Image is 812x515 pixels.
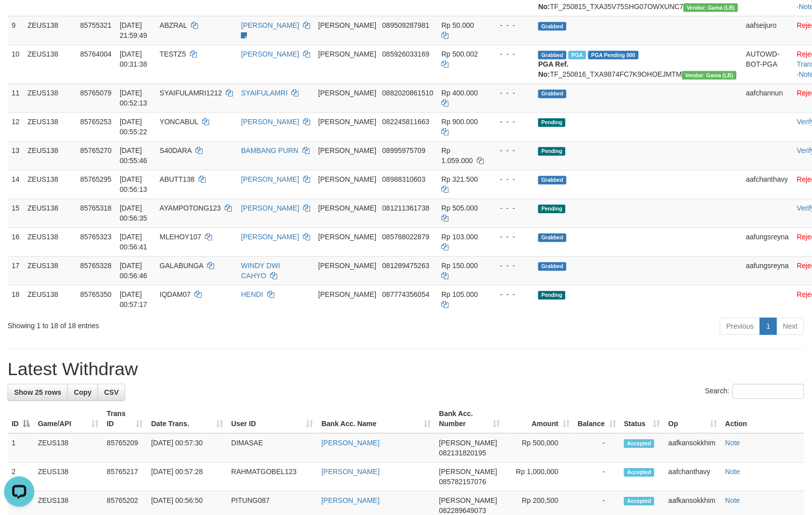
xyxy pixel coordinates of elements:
td: ZEUS138 [24,170,76,198]
span: Copy 085926033169 to clipboard [382,50,429,58]
span: Copy 085782157076 to clipboard [439,478,486,486]
span: Pending [538,204,566,213]
td: Rp 500,000 [504,433,574,462]
span: ABUTT138 [160,175,194,183]
span: [DATE] 00:55:46 [120,146,147,165]
span: S40DARA [160,146,191,154]
div: - - - [492,261,531,271]
span: MLEHOY107 [160,233,201,241]
a: Copy [67,384,98,401]
a: BAMBANG PURN [241,146,299,154]
span: Grabbed [538,176,567,184]
span: [PERSON_NAME] [318,50,376,58]
span: Vendor URL: https://dashboard.q2checkout.com/secure [684,3,738,12]
span: [PERSON_NAME] [439,496,497,504]
td: aafchanthavy [742,170,793,198]
span: [DATE] 00:56:41 [120,233,147,251]
td: ZEUS138 [24,285,76,314]
td: AUTOWD-BOT-PGA [742,44,793,83]
span: Grabbed [538,50,567,59]
td: ZEUS138 [24,198,76,227]
span: Pending [538,291,566,299]
div: - - - [492,117,531,127]
a: [PERSON_NAME] [241,118,299,126]
th: Date Trans.: activate to sort column ascending [147,404,227,433]
span: [DATE] 00:55:22 [120,118,147,136]
th: Bank Acc. Number: activate to sort column ascending [435,404,504,433]
td: aafseijuro [742,16,793,44]
td: - [574,433,620,462]
td: DIMASAE [227,433,318,462]
span: 85765079 [80,89,112,97]
span: Rp 103.000 [441,233,478,241]
span: 85765295 [80,175,112,183]
span: Copy 082131820195 to clipboard [439,449,486,457]
th: Action [722,404,804,433]
span: Accepted [624,439,654,448]
span: Rp 400.000 [441,89,478,97]
a: [PERSON_NAME] [241,175,299,183]
a: [PERSON_NAME] [241,50,299,58]
span: Copy 081211361738 to clipboard [382,204,429,212]
span: 85765253 [80,118,112,126]
td: aafchanthavy [665,462,722,491]
a: HENDI [241,290,264,298]
b: PGA Ref. No: [538,60,569,78]
span: [DATE] 00:56:46 [120,262,147,280]
span: Rp 150.000 [441,262,478,270]
td: ZEUS138 [34,433,103,462]
a: CSV [97,384,125,401]
a: [PERSON_NAME] [322,439,380,447]
div: Showing 1 to 18 of 18 entries [8,317,331,331]
span: Copy 087774356054 to clipboard [382,290,429,298]
td: 85765217 [103,462,147,491]
span: GALABUNGA [160,262,203,270]
span: Show 25 rows [14,388,61,396]
span: 85765350 [80,290,112,298]
span: 85765323 [80,233,112,241]
span: [PERSON_NAME] [318,118,376,126]
th: Bank Acc. Name: activate to sort column ascending [318,404,435,433]
td: 18 [8,285,24,314]
span: IQDAM07 [160,290,190,298]
span: [DATE] 21:59:49 [120,21,147,39]
a: Note [726,468,741,476]
span: PGA Pending [588,50,639,59]
span: 85765318 [80,204,112,212]
a: [PERSON_NAME] [241,21,299,29]
div: - - - [492,232,531,242]
span: Pending [538,118,566,127]
th: Op: activate to sort column ascending [665,404,722,433]
td: ZEUS138 [24,44,76,83]
td: [DATE] 00:57:28 [147,462,227,491]
td: 15 [8,198,24,227]
td: 17 [8,256,24,285]
span: [DATE] 00:56:35 [120,204,147,222]
th: Trans ID: activate to sort column ascending [103,404,147,433]
td: 12 [8,112,24,141]
a: [PERSON_NAME] [322,468,380,476]
div: - - - [492,20,531,30]
td: 2 [8,462,34,491]
th: User ID: activate to sort column ascending [227,404,318,433]
span: Accepted [624,468,654,477]
span: Copy [74,388,91,396]
td: TF_250816_TXA9874FC7K9OHOEJMTM [534,44,742,83]
a: Next [777,318,804,335]
a: 1 [760,318,777,335]
a: [PERSON_NAME] [241,204,299,212]
a: Show 25 rows [8,384,68,401]
span: Grabbed [538,262,567,271]
span: [PERSON_NAME] [439,439,497,447]
th: ID: activate to sort column descending [8,404,34,433]
td: 14 [8,170,24,198]
th: Status: activate to sort column ascending [620,404,665,433]
span: Copy 082245811663 to clipboard [382,118,429,126]
td: 13 [8,141,24,170]
td: aafkansokkhim [665,433,722,462]
span: Copy 0882020861510 to clipboard [382,89,433,97]
span: Accepted [624,497,654,505]
span: SYAIFULAMRI1212 [160,89,222,97]
td: [DATE] 00:57:30 [147,433,227,462]
th: Balance: activate to sort column ascending [574,404,620,433]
